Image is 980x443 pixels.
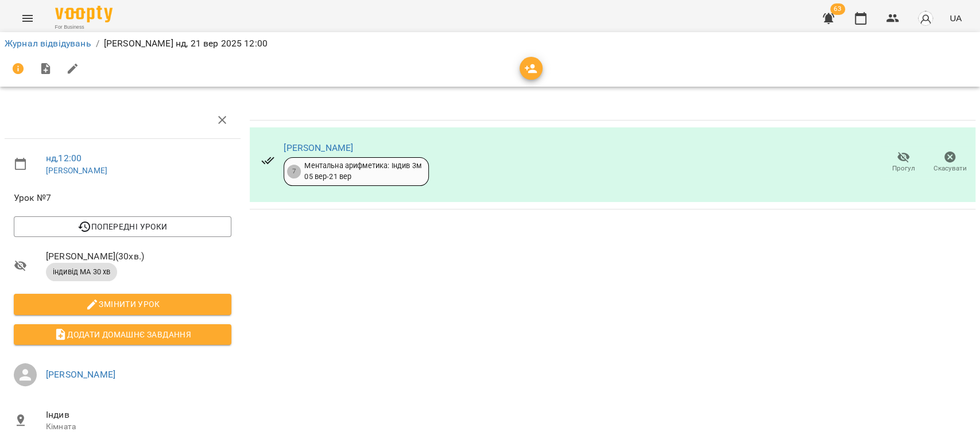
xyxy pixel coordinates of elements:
span: Прогул [892,164,915,173]
img: Voopty Logo [55,6,113,22]
span: Додати домашнє завдання [23,328,222,341]
span: Індив [46,408,231,422]
span: 63 [830,3,845,15]
span: Попередні уроки [23,220,222,234]
button: Попередні уроки [14,216,231,237]
p: Кімната [46,421,231,433]
span: [PERSON_NAME] ( 30 хв. ) [46,250,231,263]
span: UA [950,12,962,24]
nav: breadcrumb [5,37,975,50]
span: For Business [55,24,113,31]
button: Скасувати [927,146,973,178]
img: avatar_s.png [917,10,933,26]
button: Змінити урок [14,294,231,314]
a: [PERSON_NAME] [46,166,107,175]
button: Прогул [880,146,927,178]
a: [PERSON_NAME] [46,369,115,380]
button: Menu [14,5,41,32]
span: Скасувати [933,164,967,173]
a: Журнал відвідувань [5,38,91,49]
li: / [96,37,99,50]
span: Урок №7 [14,191,231,205]
span: Змінити урок [23,297,222,311]
a: нд , 12:00 [46,153,82,164]
span: індивід МА 30 хв [46,267,117,277]
button: UA [945,7,966,29]
div: 7 [287,165,301,178]
a: [PERSON_NAME] [284,142,353,153]
p: [PERSON_NAME] нд, 21 вер 2025 12:00 [104,37,268,50]
div: Ментальна арифметика: Індив 3м 05 вер - 21 вер [304,161,421,182]
button: Додати домашнє завдання [14,324,231,345]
